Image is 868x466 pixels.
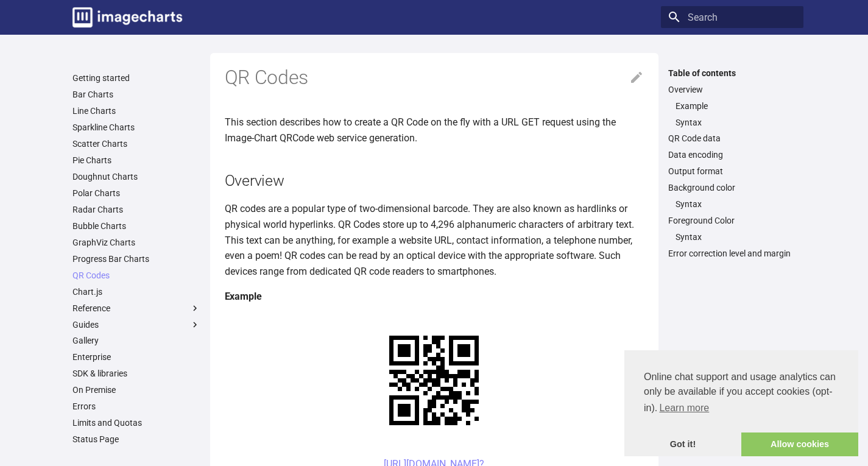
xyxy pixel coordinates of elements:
[68,2,187,32] a: Image-Charts documentation
[368,314,500,447] img: chart
[668,101,796,128] nav: Overview
[676,101,796,111] a: Example
[225,115,644,146] p: This section describes how to create a QR Code on the fly with a URL GET request using the Image-...
[225,170,644,191] h2: Overview
[668,166,796,177] a: Output format
[72,171,200,182] a: Doughnut Charts
[676,199,796,210] a: Syntax
[668,182,796,193] a: Background color
[668,231,796,242] nav: Foreground Color
[72,89,200,100] a: Bar Charts
[668,133,796,144] a: QR Code data
[668,215,796,226] a: Foreground Color
[72,417,200,428] a: Limits and Quotas
[72,303,200,314] label: Reference
[72,204,200,215] a: Radar Charts
[668,149,796,160] a: Data encoding
[72,72,200,83] a: Getting started
[225,289,644,305] h4: Example
[657,399,711,417] a: learn more about cookies
[72,237,200,248] a: GraphViz Charts
[72,286,200,297] a: Chart.js
[661,68,803,259] nav: Table of contents
[72,270,200,281] a: QR Codes
[72,384,200,395] a: On Premise
[225,201,644,279] p: QR codes are a popular type of two-dimensional barcode. They are also known as hardlinks or physi...
[72,105,200,116] a: Line Charts
[72,188,200,199] a: Polar Charts
[624,432,741,457] a: dismiss cookie message
[72,450,200,461] a: Changelog
[72,335,200,346] a: Gallery
[72,319,200,330] label: Guides
[72,351,200,362] a: Enterprise
[72,368,200,379] a: SDK & libraries
[661,68,803,79] label: Table of contents
[668,84,796,95] a: Overview
[676,231,796,242] a: Syntax
[72,155,200,166] a: Pie Charts
[624,350,858,456] div: cookieconsent
[72,221,200,231] a: Bubble Charts
[668,199,796,210] nav: Background color
[676,117,796,128] a: Syntax
[741,432,858,457] a: allow cookies
[72,401,200,412] a: Errors
[661,6,803,28] input: Search
[72,434,200,445] a: Status Page
[72,253,200,264] a: Progress Bar Charts
[72,138,200,149] a: Scatter Charts
[72,7,182,27] img: logo
[644,370,839,417] span: Online chat support and usage analytics can only be available if you accept cookies (opt-in).
[72,122,200,133] a: Sparkline Charts
[668,248,796,259] a: Error correction level and margin
[225,65,644,91] h1: QR Codes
